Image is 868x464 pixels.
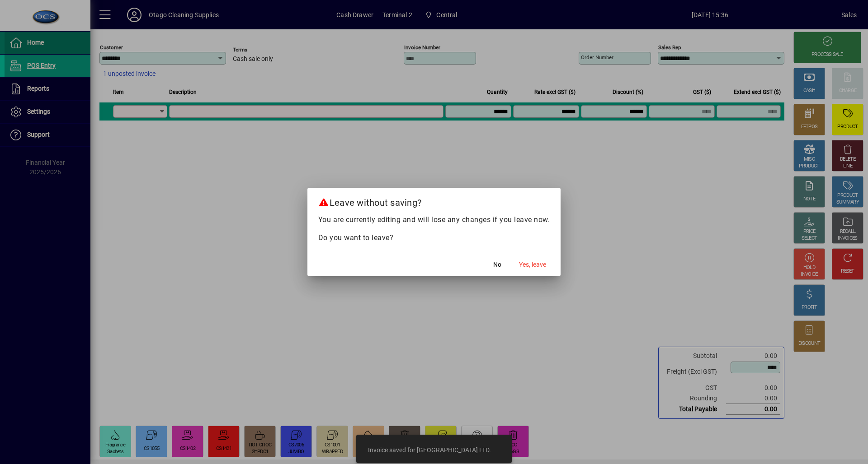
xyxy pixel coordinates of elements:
[493,260,501,269] span: No
[483,256,512,273] button: No
[318,232,550,243] p: Do you want to leave?
[307,188,561,214] h2: Leave without saving?
[519,260,546,269] span: Yes, leave
[318,214,550,225] p: You are currently editing and will lose any changes if you leave now.
[515,256,550,273] button: Yes, leave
